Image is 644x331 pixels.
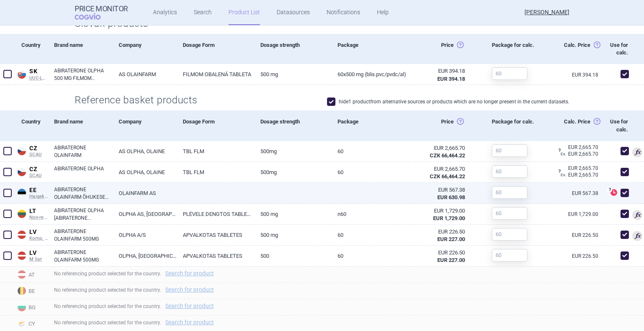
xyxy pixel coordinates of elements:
a: 60x500 mg (blis.PVC/PVDC/Al) [331,64,408,85]
div: Brand name [48,110,112,141]
a: APVALKOTAS TABLETES [177,246,254,266]
a: N60 [331,204,408,224]
div: Package [331,110,408,141]
a: EUR 2,665.70 [561,145,601,150]
a: 500 mg [254,204,331,224]
span: SCAU [29,173,48,179]
a: ABIRATERONE OLPHA [54,165,112,180]
img: Cyprus [18,319,26,328]
a: EUR 226.50 [572,233,601,238]
strong: CZK 66,464.22 [430,173,465,180]
div: Dosage Form [177,110,254,141]
input: 60 [492,249,527,262]
span: Used for calculation [632,231,642,241]
a: AS OLPHA, OLAINE [112,141,177,162]
a: 60 [331,141,408,162]
a: LTLTNon-reimb. list [15,206,48,221]
input: 60 [492,144,527,157]
span: M list [29,257,48,262]
a: EUR 567.38 [572,191,601,196]
span: LV [29,249,48,257]
img: Lithuania [18,210,26,218]
label: hide 1 product from alternative sources or products which are no longer present in the current da... [327,98,569,106]
span: LV [29,228,48,236]
img: Belgium [18,287,26,295]
div: EUR 2,665.70 [415,144,465,152]
abbr: Ex-Factory bez DPH zo zdroja [415,67,465,82]
a: ABIRATERONE OLPHA [ABIRATERONE OLAINFARM] [54,207,112,222]
div: EUR 226.50 [415,228,465,236]
span: ? [557,169,562,174]
img: Estonia [18,189,26,197]
input: 60 [492,186,527,199]
span: CZ [29,166,48,173]
a: TBL FLM [177,141,254,162]
a: Search for product [165,303,214,309]
a: Search for product [165,287,214,293]
a: OLAINFARM AS [112,183,177,203]
img: Latvia [18,231,26,239]
a: EEEEHaigekassa [15,185,48,200]
img: Czech Republic [18,147,26,155]
a: TBL FLM [177,162,254,182]
strong: CZK 66,464.22 [430,152,465,159]
span: BE [15,285,48,296]
span: SCAU [29,152,48,158]
a: PLĖVELE DENGTOS TABLETĖS [177,204,254,224]
a: 500MG [254,141,331,162]
input: 60 [492,228,527,241]
div: EUR 394.18 [415,67,465,75]
div: Dosage Form [177,34,254,64]
img: Czech Republic [18,168,26,176]
a: OLPHA AS, [GEOGRAPHIC_DATA] [112,204,177,224]
a: EUR 394.18 [572,72,601,77]
div: Brand name [48,34,112,64]
strong: EUR 1,729.00 [433,215,465,221]
span: CZ [29,145,48,152]
div: Package [331,34,408,64]
input: 60 [492,165,527,178]
div: Company [112,110,177,141]
abbr: MZSR metodika bez stropu marže [415,186,465,201]
a: 500 mg [254,64,331,85]
span: BG [15,301,48,312]
strong: EUR 630.98 [437,194,465,200]
span: LT [29,208,48,215]
span: SK [29,68,48,75]
a: ABIRATERONE OLAINFARM [54,144,112,159]
input: 60 [492,67,527,80]
div: Package for calc. [486,34,536,64]
div: Dosage strength [254,110,331,141]
a: 500 [254,246,331,266]
div: Use for calc. [600,110,632,141]
a: OLPHA, [GEOGRAPHIC_DATA], [GEOGRAPHIC_DATA] [112,246,177,266]
div: Package for calc. [486,110,536,141]
div: Use for calc. [600,34,632,64]
span: ? [557,148,562,153]
a: Search for product [165,319,214,325]
div: EUR 2,665.70 [561,150,601,158]
a: 60 [331,246,408,266]
span: Used for calculation [632,147,642,157]
span: No referencing product selected for the country. [54,320,218,326]
div: Price [408,34,486,64]
img: Bulgaria [18,303,26,311]
a: CZCZSCAU [15,143,48,158]
div: EUR 567.38 [415,186,465,194]
a: APVALKOTAS TABLETES [177,225,254,245]
a: 60 [331,225,408,245]
a: EUR 1,729.00 [568,212,601,217]
span: Haigekassa [29,194,48,200]
a: AS OLPHA, OLAINE [112,162,177,182]
strong: EUR 394.18 [437,76,465,82]
span: Non-reimb. list [29,215,48,221]
strong: Price Monitor [75,5,128,13]
span: AT [15,269,48,280]
span: No referencing product selected for the country. [54,303,218,309]
span: EE [29,187,48,194]
div: Country [15,110,48,141]
a: AS OLAINFARM [112,64,177,85]
a: SKSKUUC-LP B [15,66,48,81]
h2: Reference basket products [75,93,204,107]
abbr: MZSR metodika [415,249,465,264]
